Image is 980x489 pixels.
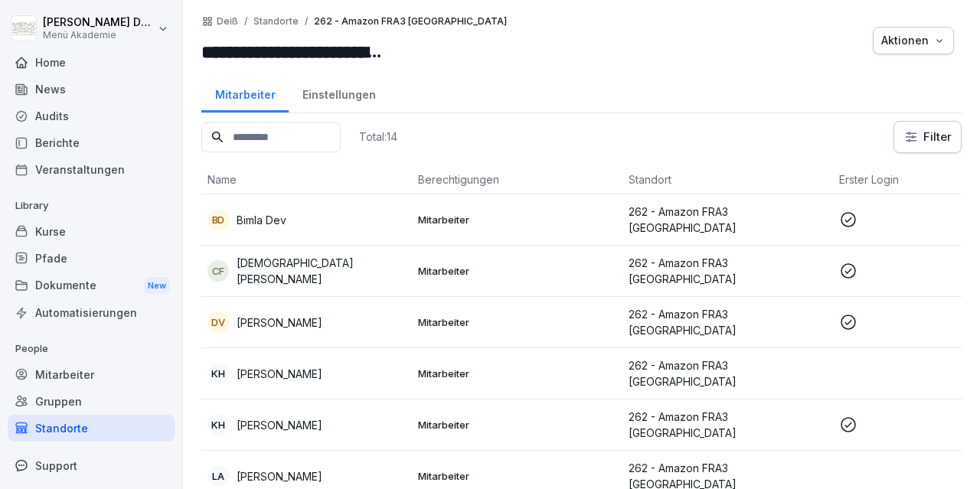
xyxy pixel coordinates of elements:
[359,129,397,144] p: Total: 14
[8,194,175,218] p: Library
[418,213,616,227] p: Mitarbeiter
[43,16,155,29] p: [PERSON_NAME] Deiß
[237,468,322,484] p: [PERSON_NAME]
[8,415,175,442] a: Standorte
[418,418,616,432] p: Mitarbeiter
[8,361,175,388] a: Mitarbeiter
[629,306,827,338] p: 262 - Amazon FRA3 [GEOGRAPHIC_DATA]
[8,272,175,300] a: DokumenteNew
[8,337,175,361] p: People
[201,165,412,194] th: Name
[207,465,229,487] div: LA
[207,363,229,384] div: KH
[237,212,286,228] p: Bimla Dev
[8,156,175,183] a: Veranstaltungen
[629,255,827,287] p: 262 - Amazon FRA3 [GEOGRAPHIC_DATA]
[418,469,616,483] p: Mitarbeiter
[237,417,322,433] p: [PERSON_NAME]
[43,30,155,41] p: Menü Akademie
[237,315,322,331] p: [PERSON_NAME]
[8,299,175,326] a: Automatisierungen
[314,16,507,27] p: 262 - Amazon FRA3 [GEOGRAPHIC_DATA]
[237,255,406,287] p: [DEMOGRAPHIC_DATA][PERSON_NAME]
[8,76,175,103] a: News
[8,49,175,76] a: Home
[8,245,175,272] a: Pfade
[873,27,954,54] button: Aktionen
[8,388,175,415] a: Gruppen
[894,122,961,152] button: Filter
[144,277,170,295] div: New
[8,452,175,479] div: Support
[412,165,622,194] th: Berechtigungen
[903,129,952,145] div: Filter
[207,260,229,282] div: CF
[8,218,175,245] a: Kurse
[418,367,616,380] p: Mitarbeiter
[629,409,827,441] p: 262 - Amazon FRA3 [GEOGRAPHIC_DATA]
[8,103,175,129] a: Audits
[237,366,322,382] p: [PERSON_NAME]
[217,16,238,27] a: Deiß
[8,272,175,300] div: Dokumente
[622,165,833,194] th: Standort
[207,414,229,435] div: KH
[207,311,229,333] div: DV
[253,16,299,27] p: Standorte
[629,204,827,236] p: 262 - Amazon FRA3 [GEOGRAPHIC_DATA]
[629,357,827,390] p: 262 - Amazon FRA3 [GEOGRAPHIC_DATA]
[201,73,289,112] a: Mitarbeiter
[207,209,229,230] div: BD
[418,315,616,329] p: Mitarbeiter
[305,16,308,27] p: /
[289,73,389,112] a: Einstellungen
[8,129,175,156] a: Berichte
[881,32,946,49] div: Aktionen
[418,264,616,278] p: Mitarbeiter
[244,16,247,27] p: /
